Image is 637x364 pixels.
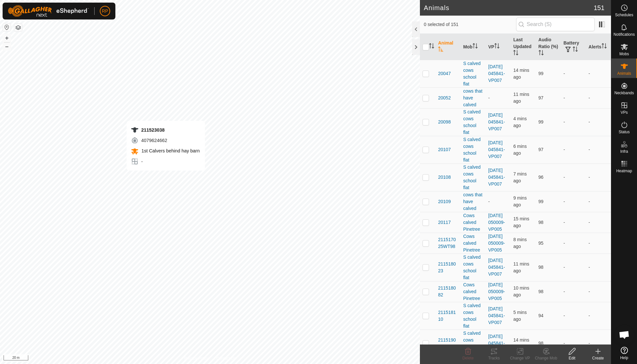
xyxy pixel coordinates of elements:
td: - [586,191,611,212]
span: Heatmap [616,169,632,173]
td: - [586,87,611,108]
a: [DATE] 045841-VP007 [488,64,505,83]
a: [DATE] 050009-VP005 [488,234,505,253]
div: cows that have calved [463,88,483,108]
td: - [561,302,586,330]
div: Create [585,355,611,361]
span: 99 [539,199,544,204]
span: 1 Oct 2025 at 7:53 PM [513,92,529,104]
span: 211518082 [438,285,458,298]
div: Change Mob [533,355,559,361]
span: Mobs [619,52,629,56]
td: - [561,212,586,233]
div: 4079624662 [131,136,200,144]
span: 0 selected of 151 [424,21,516,28]
span: 98 [539,265,544,270]
span: 1 Oct 2025 at 7:50 PM [513,337,529,349]
app-display-virtual-paddock-transition: - [488,95,490,100]
td: - [586,302,611,330]
a: Contact Us [216,356,236,361]
div: Cows calved Pinetree [463,233,483,253]
span: 94 [539,313,544,318]
input: Search (S) [516,18,595,31]
td: - [561,87,586,108]
a: [DATE] 045841-VP007 [488,258,505,277]
td: - [561,281,586,302]
div: Edit [559,355,585,361]
a: [DATE] 045841-VP007 [488,112,505,131]
p-sorticon: Activate to sort [513,51,518,56]
span: 1 Oct 2025 at 7:59 PM [513,310,526,322]
div: - [131,158,200,165]
span: 211518023 [438,261,458,274]
p-sorticon: Activate to sort [539,51,544,56]
th: Alerts [586,34,611,60]
span: 20052 [438,95,451,101]
p-sorticon: Activate to sort [573,47,578,53]
div: Cows calved Pinetree [463,212,483,233]
div: Change VP [507,355,533,361]
td: - [561,191,586,212]
th: Animal [435,34,461,60]
span: 211519013 [438,337,458,350]
p-sorticon: Activate to sort [494,44,500,49]
td: - [561,60,586,87]
span: 98 [539,289,544,294]
a: [DATE] 045841-VP007 [488,334,505,353]
td: - [586,163,611,191]
span: 151 [594,3,604,13]
span: 95 [539,240,544,246]
div: S calved cows school flat [463,330,483,357]
span: 98 [539,220,544,225]
span: Infra [620,149,628,153]
span: 96 [539,175,544,180]
td: - [561,163,586,191]
button: Reset Map [3,23,11,31]
span: 20117 [438,219,451,226]
span: 211518110 [438,309,458,323]
span: 20107 [438,146,451,153]
td: - [586,108,611,136]
div: S calved cows school flat [463,60,483,87]
a: [DATE] 045841-VP007 [488,140,505,159]
a: [DATE] 050009-VP005 [488,213,505,232]
span: VPs [620,110,628,114]
div: S calved cows school flat [463,164,483,191]
h2: Animals [424,4,594,12]
td: - [561,330,586,357]
span: 1 Oct 2025 at 7:58 PM [513,144,526,156]
div: Open chat [615,325,634,344]
th: Audio Ratio (%) [536,34,561,60]
div: Cows calved Pinetree [463,281,483,302]
button: Map Layers [14,24,22,32]
span: 1 Oct 2025 at 8:00 PM [513,116,526,128]
th: Last Updated [511,34,536,60]
a: [DATE] 045841-VP007 [488,306,505,325]
th: Mob [461,34,486,60]
td: - [586,253,611,281]
span: 20109 [438,198,451,205]
span: 1 Oct 2025 at 7:56 PM [513,237,526,249]
span: 1 Oct 2025 at 7:49 PM [513,216,529,228]
td: - [561,108,586,136]
td: - [586,233,611,253]
span: 1 Oct 2025 at 7:53 PM [513,261,529,273]
td: - [561,253,586,281]
p-sorticon: Activate to sort [429,44,434,49]
span: 97 [539,147,544,152]
span: 99 [539,71,544,76]
span: 20098 [438,119,451,125]
span: Status [618,130,630,134]
app-display-virtual-paddock-transition: - [488,199,490,204]
td: - [561,233,586,253]
span: RP [102,8,108,15]
a: Privacy Policy [184,356,209,361]
span: 20047 [438,70,451,77]
a: Help [611,344,637,362]
th: VP [486,34,511,60]
td: - [586,281,611,302]
span: 1 Oct 2025 at 7:50 PM [513,68,529,80]
div: Tracks [481,355,507,361]
a: [DATE] 050009-VP005 [488,282,505,301]
span: Neckbands [614,91,634,95]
